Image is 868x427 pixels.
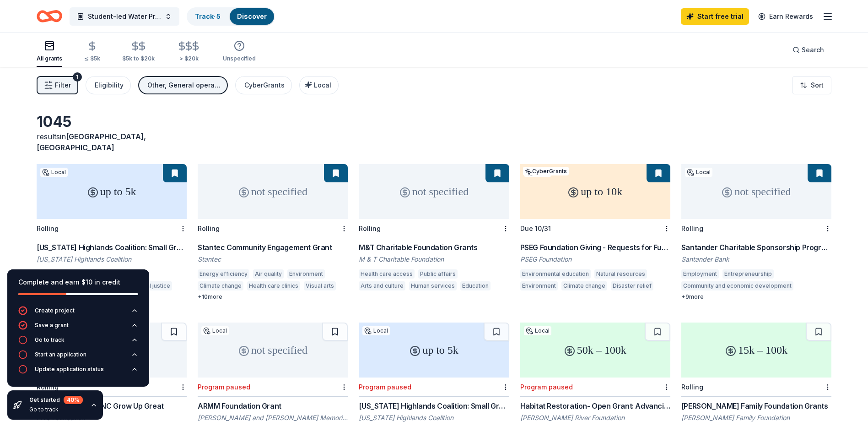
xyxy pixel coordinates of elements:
[359,400,509,411] div: [US_STATE] Highlands Coalition: Small Grants
[785,41,831,59] button: Search
[198,400,348,411] div: ARMM Foundation Grant
[18,350,138,365] button: Start an application
[37,242,187,253] div: [US_STATE] Highlands Coalition: Small Grants - Emergency Funding
[359,255,509,264] div: M & T Charitable Foundation
[198,269,249,279] div: Energy efficiency
[37,132,146,152] span: in
[359,323,509,378] div: up to 5k
[198,242,348,253] div: Stantec Community Engagement Grant
[18,277,138,288] div: Complete and earn $10 in credit
[223,55,256,62] div: Unspecified
[359,242,509,253] div: M&T Charitable Foundation Grants
[520,269,591,279] div: Environmental education
[359,164,509,293] a: not specifiedRollingM&T Charitable Foundation GrantsM & T Charitable FoundationHealth care access...
[29,396,83,404] div: Get started
[40,168,68,177] div: Local
[244,80,285,91] div: CyberGrants
[37,164,187,219] div: up to 5k
[520,281,558,290] div: Environment
[237,12,267,20] a: Discover
[681,164,831,301] a: not specifiedLocalRollingSantander Charitable Sponsorship ProgramSantander BankEmploymentEntrepre...
[37,113,187,131] div: 1045
[198,323,348,378] div: not specified
[138,76,228,94] button: Other, General operations, Capital, Education, Training and capacity building
[362,326,390,335] div: Local
[524,326,551,335] div: Local
[88,11,161,22] span: Student-led Water Project: Seeking Partnership for Clean Water [PERSON_NAME]
[198,255,348,264] div: Stantec
[681,164,831,219] div: not specified
[198,224,220,232] div: Rolling
[681,293,831,301] div: + 9 more
[37,55,62,62] div: All grants
[37,131,187,153] div: results
[187,7,275,26] button: Track· 5Discover
[35,351,86,358] div: Start an application
[520,383,573,391] div: Program paused
[685,168,712,177] div: Local
[753,8,819,25] a: Earn Rewards
[18,365,138,379] button: Update application status
[198,281,243,290] div: Climate change
[35,307,75,314] div: Create project
[235,76,292,94] button: CyberGrants
[18,335,138,350] button: Go to track
[304,281,336,290] div: Visual arts
[37,224,59,232] div: Rolling
[520,164,670,293] a: up to 10kLocalCyberGrantsDue 10/31PSEG Foundation Giving - Requests for FundingPSEG FoundationEnv...
[177,55,201,62] div: > $20k
[520,400,670,411] div: Habitat Restoration- Open Grant: Advancing Habitat Restoration in Disadvantaged Communities
[198,383,250,391] div: Program paused
[18,321,138,335] button: Save a grant
[29,406,83,413] div: Go to track
[95,80,124,91] div: Eligibility
[359,383,411,391] div: Program paused
[198,413,348,422] div: [PERSON_NAME] and [PERSON_NAME] Memorial Foundation
[681,281,793,290] div: Community and economic development
[722,269,774,279] div: Entrepreneurship
[18,306,138,321] button: Create project
[359,224,381,232] div: Rolling
[681,323,831,378] div: 15k – 100k
[37,76,78,94] button: Filter1
[594,269,647,279] div: Natural resources
[561,281,607,290] div: Climate change
[520,242,670,253] div: PSEG Foundation Giving - Requests for Funding
[247,281,300,290] div: Health care clinics
[35,336,65,344] div: Go to track
[35,322,69,329] div: Save a grant
[460,281,491,290] div: Education
[520,413,670,422] div: [PERSON_NAME] River Foundation
[359,281,405,290] div: Arts and culture
[35,366,104,373] div: Update application status
[70,7,179,26] button: Student-led Water Project: Seeking Partnership for Clean Water [PERSON_NAME]
[681,255,831,264] div: Santander Bank
[802,44,824,55] span: Search
[37,132,146,152] span: [GEOGRAPHIC_DATA], [GEOGRAPHIC_DATA]
[64,396,83,404] div: 40 %
[520,255,670,264] div: PSEG Foundation
[147,80,221,91] div: Other, General operations, Capital, Education, Training and capacity building
[223,37,256,67] button: Unspecified
[409,281,457,290] div: Human services
[681,224,703,232] div: Rolling
[37,5,62,27] a: Home
[122,37,155,67] button: $5k to $20k
[86,76,131,94] button: Eligibility
[177,37,201,67] button: > $20k
[198,293,348,301] div: + 10 more
[520,164,670,219] div: up to 10k
[681,8,749,25] a: Start free trial
[359,413,509,422] div: [US_STATE] Highlands Coalition
[84,55,100,62] div: ≤ $5k
[37,164,187,301] a: up to 5kLocalRolling[US_STATE] Highlands Coalition: Small Grants - Emergency Funding[US_STATE] Hi...
[792,76,831,94] button: Sort
[84,37,100,67] button: ≤ $5k
[359,164,509,219] div: not specified
[122,55,155,62] div: $5k to $20k
[418,269,458,279] div: Public affairs
[198,164,348,219] div: not specified
[520,323,670,378] div: 50k – 100k
[314,81,331,89] span: Local
[287,269,325,279] div: Environment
